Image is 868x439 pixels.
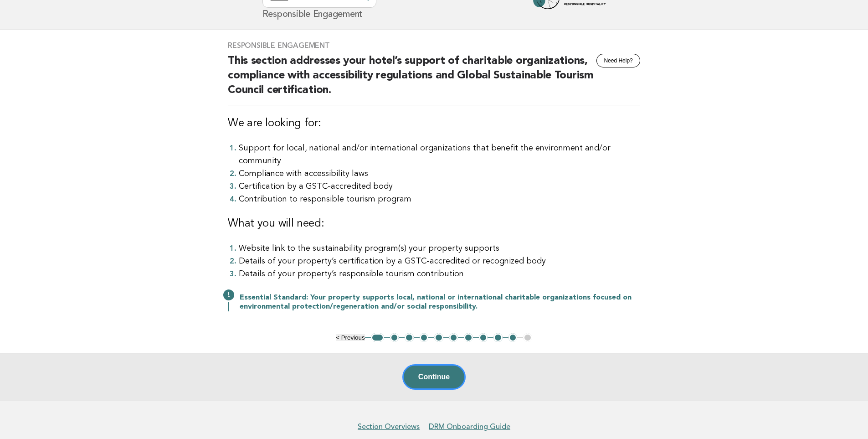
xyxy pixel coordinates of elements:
[239,242,640,255] li: Website link to the sustainability program(s) your property supports
[434,333,443,342] button: 5
[390,333,399,342] button: 2
[336,334,365,341] button: < Previous
[239,142,640,167] li: Support for local, national and/or international organizations that benefit the environment and/o...
[228,54,640,105] h2: This section addresses your hotel’s support of charitable organizations, compliance with accessib...
[239,255,640,268] li: Details of your property’s certification by a GSTC-accredited or recognized body
[493,333,503,342] button: 9
[479,333,488,342] button: 8
[429,422,510,431] a: DRM Onboarding Guide
[596,54,640,67] button: Need Help?
[358,422,420,431] a: Section Overviews
[228,116,640,131] h3: We are looking for:
[449,333,458,342] button: 6
[239,180,640,193] li: Certification by a GSTC-accredited body
[240,293,640,311] p: Essential Standard: Your property supports local, national or international charitable organizati...
[464,333,473,342] button: 7
[239,268,640,280] li: Details of your property’s responsible tourism contribution
[239,193,640,206] li: Contribution to responsible tourism program
[405,333,414,342] button: 3
[371,333,384,342] button: 1
[239,167,640,180] li: Compliance with accessibility laws
[228,41,640,50] h3: Responsible Engagement
[508,333,518,342] button: 10
[402,364,466,390] button: Continue
[228,217,640,231] h3: What you will need:
[420,333,429,342] button: 4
